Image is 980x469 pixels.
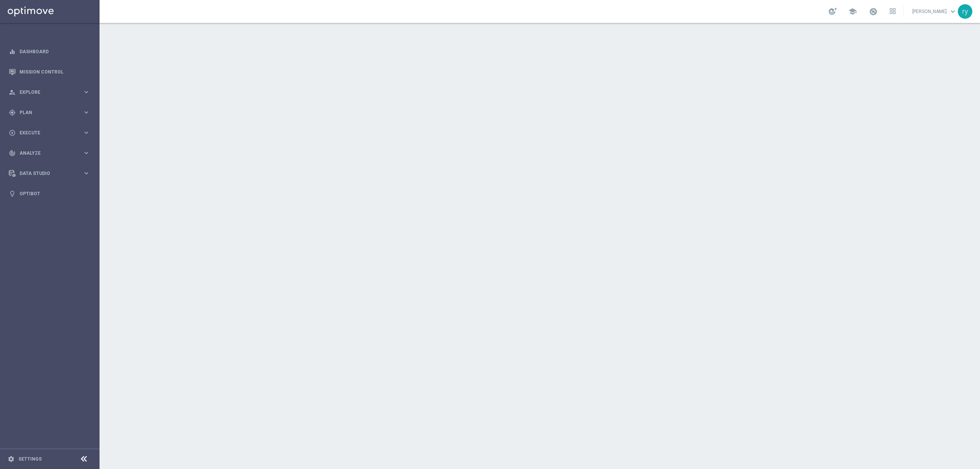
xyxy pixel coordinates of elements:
[20,131,83,135] span: Execute
[83,129,90,136] i: keyboard_arrow_right
[9,150,16,157] i: track_changes
[20,183,90,204] a: Optibot
[8,130,90,136] button: play_circle_outline Execute keyboard_arrow_right
[8,69,90,75] button: Mission Control
[8,456,15,462] i: settings
[20,90,83,95] span: Explore
[911,6,958,17] a: [PERSON_NAME]keyboard_arrow_down
[848,7,857,16] span: school
[949,7,957,16] span: keyboard_arrow_down
[8,49,90,55] button: equalizer Dashboard
[8,89,90,95] button: person_search Explore keyboard_arrow_right
[20,171,83,176] span: Data Studio
[9,89,16,96] i: person_search
[83,170,90,177] i: keyboard_arrow_right
[9,48,16,55] i: equalizer
[18,457,42,461] a: Settings
[9,170,83,177] div: Data Studio
[8,150,90,156] button: track_changes Analyze keyboard_arrow_right
[8,109,90,116] button: gps_fixed Plan keyboard_arrow_right
[9,109,83,116] div: Plan
[20,62,90,82] a: Mission Control
[9,41,90,62] div: Dashboard
[9,129,16,136] i: play_circle_outline
[8,191,90,197] button: lightbulb Optibot
[9,183,90,204] div: Optibot
[9,109,16,116] i: gps_fixed
[83,109,90,116] i: keyboard_arrow_right
[20,41,90,62] a: Dashboard
[83,88,90,96] i: keyboard_arrow_right
[20,110,83,115] span: Plan
[9,129,83,136] div: Execute
[8,170,90,176] button: Data Studio keyboard_arrow_right
[9,89,83,96] div: Explore
[9,190,16,197] i: lightbulb
[20,151,83,155] span: Analyze
[9,150,83,157] div: Analyze
[83,149,90,157] i: keyboard_arrow_right
[958,4,972,19] div: ry
[9,62,90,82] div: Mission Control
